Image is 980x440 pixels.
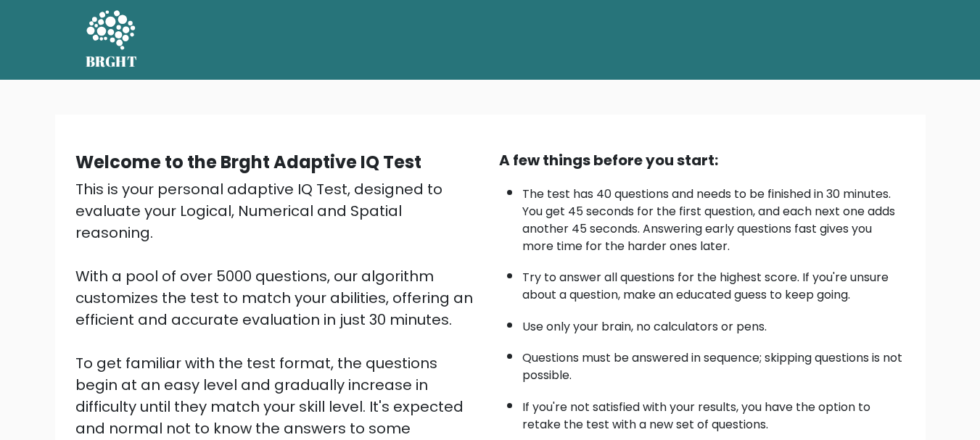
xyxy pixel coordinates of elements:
div: A few things before you start: [499,149,905,171]
li: Use only your brain, no calculators or pens. [522,311,905,336]
b: Welcome to the Brght Adaptive IQ Test [75,150,421,174]
h5: BRGHT [86,53,138,70]
li: Questions must be answered in sequence; skipping questions is not possible. [522,342,905,384]
li: Try to answer all questions for the highest score. If you're unsure about a question, make an edu... [522,262,905,304]
li: The test has 40 questions and needs to be finished in 30 minutes. You get 45 seconds for the firs... [522,178,905,255]
li: If you're not satisfied with your results, you have the option to retake the test with a new set ... [522,391,905,433]
a: BRGHT [86,6,138,74]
